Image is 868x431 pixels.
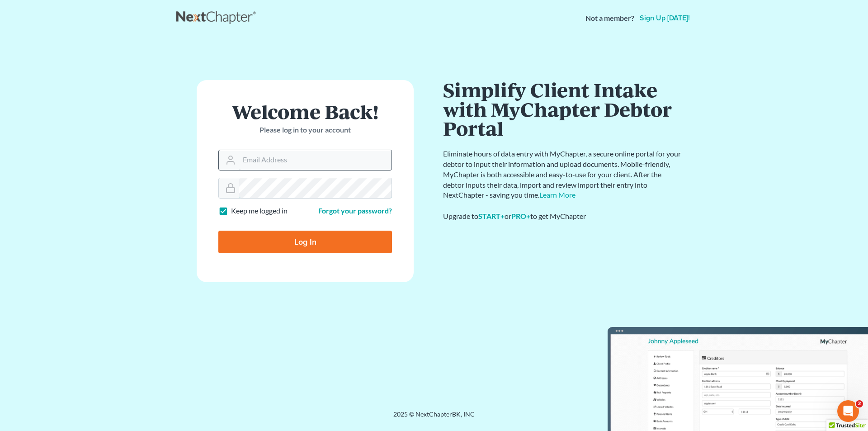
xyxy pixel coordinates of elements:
strong: Not a member? [585,13,634,24]
a: Sign up [DATE]! [638,14,692,22]
label: Keep me logged in [231,206,288,216]
a: Forgot your password? [318,206,392,215]
span: 2 [856,400,863,407]
a: START+ [478,212,505,220]
div: 2025 © NextChapterBK, INC [176,410,692,426]
h1: Simplify Client Intake with MyChapter Debtor Portal [443,80,683,138]
a: PRO+ [511,212,530,220]
a: Learn More [539,190,576,199]
p: Eliminate hours of data entry with MyChapter, a secure online portal for your debtor to input the... [443,149,683,200]
h1: Welcome Back! [218,102,392,121]
iframe: Intercom live chat [837,400,859,422]
input: Log In [218,231,392,253]
p: Please log in to your account [218,125,392,135]
input: Email Address [239,150,392,170]
div: Upgrade to or to get MyChapter [443,211,683,222]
